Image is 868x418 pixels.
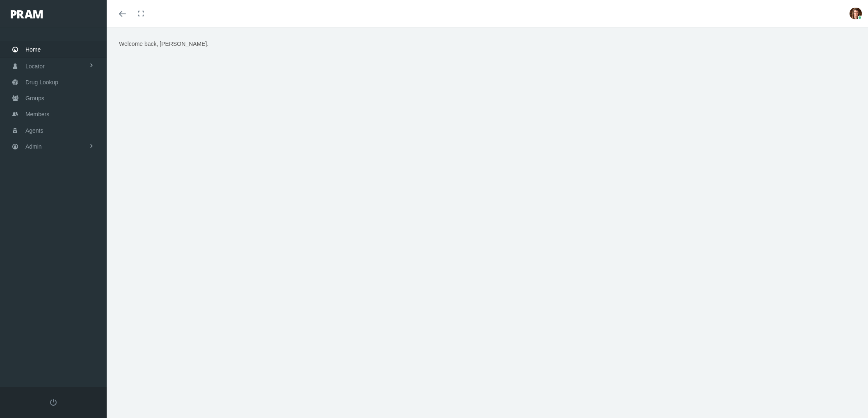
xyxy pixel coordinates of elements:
img: PRAM_20_x_78.png [11,10,43,18]
img: S_Profile_Picture_677.PNG [850,7,862,20]
span: Groups [25,90,44,106]
span: Home [25,42,41,57]
span: Welcome back, [PERSON_NAME]. [119,41,208,47]
span: Agents [25,123,43,138]
span: Members [25,106,49,122]
span: Drug Lookup [25,75,58,90]
span: Admin [25,139,42,154]
span: Locator [25,59,45,74]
